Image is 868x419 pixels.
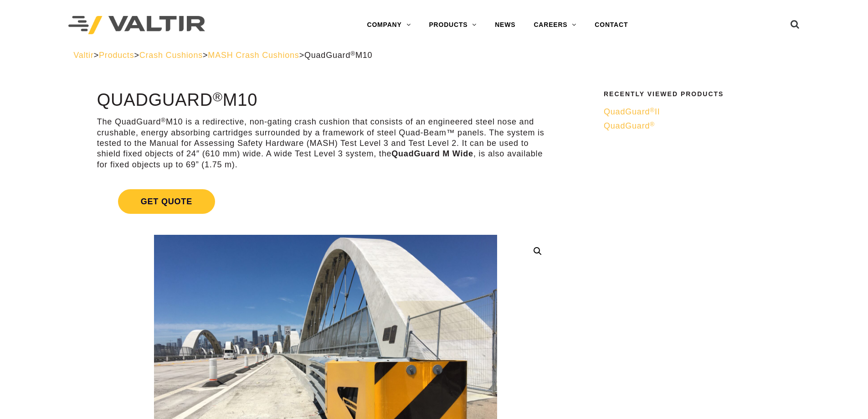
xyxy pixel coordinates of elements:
[604,107,789,117] a: QuadGuard®II
[604,121,655,130] span: QuadGuard
[68,16,205,35] img: Valtir
[391,149,473,158] strong: QuadGuard M Wide
[586,16,637,34] a: CONTACT
[97,91,554,110] h1: QuadGuard M10
[73,50,795,61] div: > > > >
[524,16,586,34] a: CAREERS
[420,16,486,34] a: PRODUCTS
[208,51,299,60] a: MASH Crash Cushions
[99,51,134,60] a: Products
[486,16,524,34] a: NEWS
[650,121,655,128] sup: ®
[139,51,203,60] a: Crash Cushions
[604,91,789,98] h2: Recently Viewed Products
[350,50,355,57] sup: ®
[118,189,215,214] span: Get Quote
[304,51,372,60] span: QuadGuard M10
[650,107,655,114] sup: ®
[161,117,166,124] sup: ®
[604,107,660,116] span: QuadGuard II
[97,178,554,225] a: Get Quote
[358,16,420,34] a: COMPANY
[97,117,554,170] p: The QuadGuard M10 is a redirective, non-gating crash cushion that consists of an engineered steel...
[213,89,223,104] sup: ®
[604,121,789,131] a: QuadGuard®
[73,51,93,60] a: Valtir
